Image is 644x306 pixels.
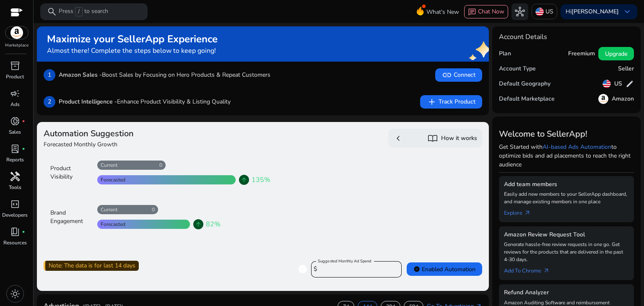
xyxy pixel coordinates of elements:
span: info [298,264,308,274]
h5: How it works [441,135,477,142]
span: arrow_upward [241,176,247,183]
p: US [545,4,553,19]
h5: Plan [499,50,511,57]
img: us.svg [535,8,544,16]
button: linkConnect [435,68,482,82]
p: 1 [44,69,55,81]
span: fiber_manual_record [22,147,25,150]
p: Press to search [59,7,108,16]
p: Product [6,73,24,80]
span: fiber_manual_record [22,119,25,123]
p: Easily add new members to your SellerApp dashboard, and manage existing members in one place [504,190,629,205]
span: lab_profile [10,144,20,154]
p: Boost Sales by Focusing on Hero Products & Repeat Customers [59,70,270,79]
span: Track Product [427,97,475,107]
div: 0 [159,162,166,169]
h3: Welcome to SellerApp! [499,129,634,139]
p: Developers [2,211,28,219]
h5: Amazon Review Request Tool [504,231,629,239]
img: amazon.svg [5,26,28,39]
h4: Account Details [499,33,547,41]
span: inventory_2 [10,61,20,71]
div: Product Visibility [50,164,92,181]
button: hub [512,3,528,20]
h4: Almost there! Complete the steps below to keep going! [47,47,218,55]
b: [PERSON_NAME] [571,8,619,16]
span: add [427,97,437,107]
mat-label: Suggested Monthly Ad Spend [318,258,371,264]
span: light_mode [10,289,20,299]
span: arrow_outward [543,267,550,274]
b: Product Intelligence - [59,98,117,106]
img: us.svg [602,80,611,88]
span: code_blocks [10,199,20,209]
h3: Automation Suggestion [44,129,260,139]
div: Forecasted [97,221,125,228]
span: verified [413,266,420,272]
p: Get Started with to optimize bids and ad placements to reach the right audience [499,143,634,169]
img: amazon.svg [598,94,608,104]
a: Add To Chrome [504,263,556,275]
div: Brand Engagement [50,209,92,226]
h2: Maximize your SellerApp Experience [47,33,218,45]
span: arrow_outward [524,210,531,216]
span: link [442,70,452,80]
h5: US [614,80,622,88]
span: 135% [252,175,270,185]
p: Tools [9,184,21,191]
h4: Forecasted Monthly Growth [44,140,260,149]
p: Reports [6,156,24,163]
span: Connect [442,70,475,80]
span: 82% [206,219,221,229]
p: Ads [10,101,20,108]
span: edit [626,80,634,88]
span: search [47,7,57,17]
h5: Freemium [568,50,595,57]
div: Current [97,206,117,213]
span: chevron_left [393,133,403,143]
h5: Add team members [504,181,629,188]
span: handyman [10,171,20,182]
h5: Refund Analyzer [504,289,629,296]
div: 0 [152,206,158,213]
span: chat [468,8,476,16]
p: Generate hassle-free review requests in one go. Get reviews for the products that are delivered i... [504,241,629,263]
span: / [75,7,83,16]
div: Forecasted [97,176,125,183]
button: Upgrade [598,47,634,60]
span: Chat Now [478,8,504,16]
p: 2 [44,96,55,108]
a: Explorearrow_outward [504,205,538,217]
p: Hi [566,9,619,15]
span: fiber_manual_record [22,230,25,233]
h5: Default Marketplace [499,96,555,103]
span: What's New [426,5,459,19]
span: campaign [10,88,20,99]
span: Enabled Automation [413,265,475,274]
h5: Account Type [499,65,536,73]
span: Upgrade [605,49,627,58]
button: addTrack Product [420,95,482,109]
b: Amazon Sales - [59,71,102,79]
button: chatChat Now [464,5,508,18]
h5: Default Geography [499,80,551,88]
a: AI-based Ads Automation [543,143,611,151]
span: $ [314,265,317,273]
p: Enhance Product Visibility & Listing Quality [59,97,231,106]
span: import_contacts [428,133,438,143]
h5: Seller [618,65,634,73]
span: book_4 [10,227,20,237]
span: arrow_upward [195,221,202,228]
p: Marketplace [5,42,29,49]
h5: Amazon [612,96,634,103]
p: Sales [9,128,21,136]
button: verifiedEnabled Automation [407,262,482,276]
span: hub [515,7,525,17]
span: donut_small [10,116,20,126]
div: Current [97,162,117,169]
span: keyboard_arrow_down [622,7,632,17]
p: Resources [3,239,27,246]
div: Note: The data is for last 14 days [44,261,139,271]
